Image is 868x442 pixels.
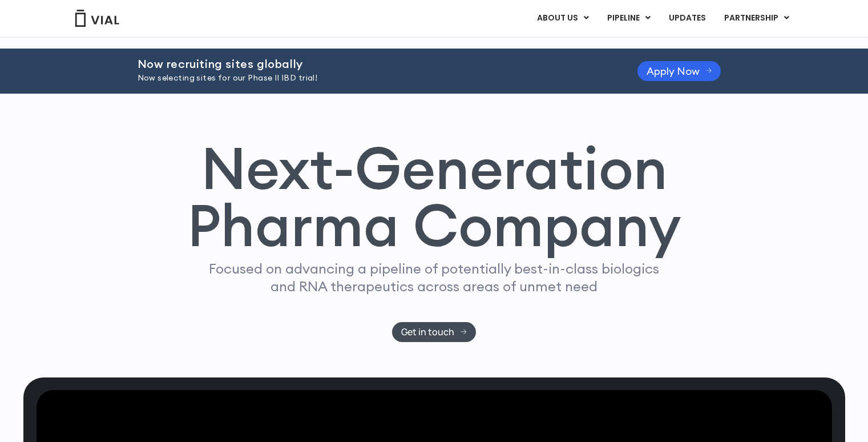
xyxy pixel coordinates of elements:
span: Apply Now [647,67,700,75]
a: PIPELINEMenu Toggle [598,9,659,28]
a: ABOUT USMenu Toggle [528,9,597,28]
span: Get in touch [401,328,454,336]
a: PARTNERSHIPMenu Toggle [715,9,798,28]
a: Get in touch [392,322,476,342]
a: UPDATES [660,9,714,28]
h2: Now recruiting sites globally [138,58,609,70]
h1: Next-Generation Pharma Company [187,139,681,255]
a: Apply Now [637,61,721,81]
p: Now selecting sites for our Phase II IBD trial! [138,72,609,85]
img: Vial Logo [74,10,120,27]
p: Focused on advancing a pipeline of potentially best-in-class biologics and RNA therapeutics acros... [204,260,664,295]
